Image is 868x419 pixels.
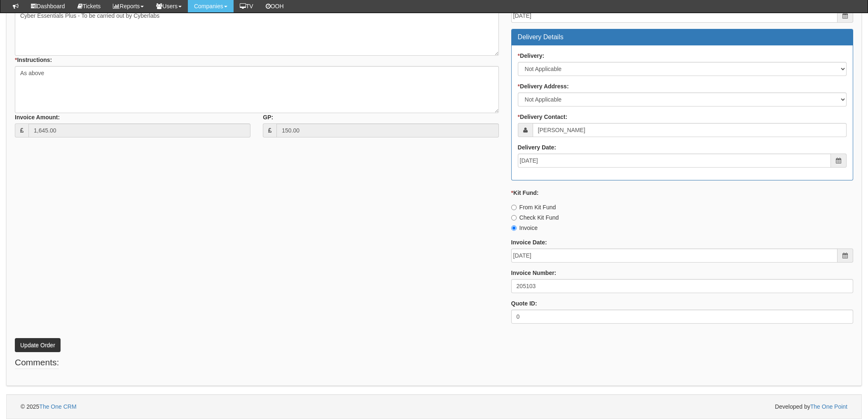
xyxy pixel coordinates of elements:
[15,338,61,352] button: Update Order
[511,224,538,232] label: Invoice
[518,113,568,121] label: Delivery Contact:
[511,205,517,210] input: From Kit Fund
[511,238,547,246] label: Invoice Date:
[511,299,537,308] label: Quote ID:
[511,213,559,222] label: Check Kit Fund
[511,225,517,231] input: Invoice
[511,269,557,277] label: Invoice Number:
[39,403,76,410] a: The One CRM
[511,189,539,197] label: Kit Fund:
[15,66,499,113] textarea: As above
[15,356,59,369] legend: Comments:
[21,403,77,410] span: © 2025
[810,403,847,410] a: The One Point
[15,56,52,64] label: Instructions:
[15,9,499,56] textarea: Cyber Essentials Plus - To be carried out by Cyberlabs
[518,52,545,60] label: Delivery:
[263,113,273,121] label: GP:
[518,82,569,90] label: Delivery Address:
[511,215,517,220] input: Check Kit Fund
[15,113,60,121] label: Invoice Amount:
[775,402,847,411] span: Developed by
[518,33,847,41] h3: Delivery Details
[518,143,556,152] label: Delivery Date:
[511,203,556,211] label: From Kit Fund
